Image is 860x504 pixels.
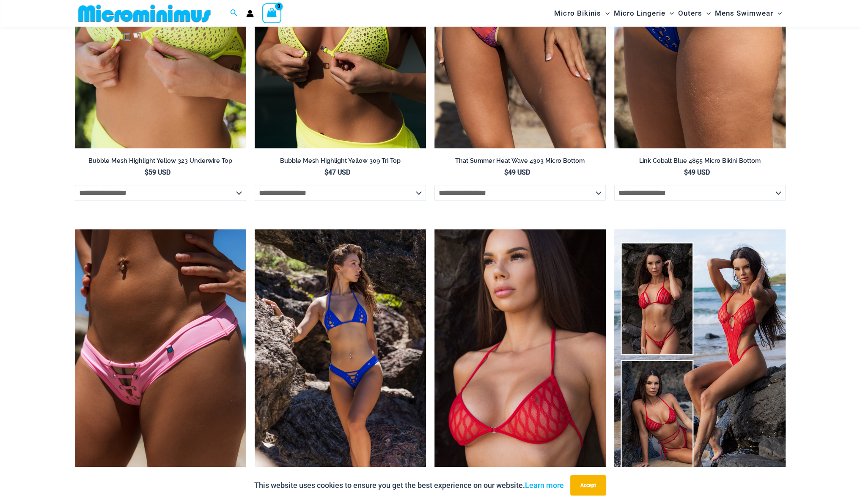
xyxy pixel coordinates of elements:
a: Link Pop Pink 4955 Bottom 01Link Pop Pink 4955 Bottom 02Link Pop Pink 4955 Bottom 02 [75,229,246,486]
span: $ [145,168,148,176]
img: Crystal Waves 327 Halter Top 01 [434,229,606,486]
h2: Link Cobalt Blue 4855 Micro Bikini Bottom [614,157,786,165]
span: Menu Toggle [702,3,711,24]
span: $ [504,168,508,176]
span: $ [684,168,688,176]
a: That Summer Heat Wave 4303 Micro Bottom [434,157,606,168]
span: Menu Toggle [601,3,610,24]
nav: Site Navigation [551,1,786,25]
span: Micro Bikinis [554,3,601,24]
a: View Shopping Cart, empty [262,3,282,23]
a: Bubble Mesh Highlight Yellow 309 Tri Top [255,157,426,168]
img: Link Cobalt Blue 3070 Top 4955 Bottom 03 [255,229,426,486]
bdi: 49 USD [504,168,530,176]
a: Crystal Waves 327 Halter Top 01Crystal Waves 327 Halter Top 4149 Thong 01Crystal Waves 327 Halter... [434,229,606,486]
img: Collection Pack [614,229,786,486]
a: Search icon link [230,8,238,19]
a: Collection PackCrystal Waves 305 Tri Top 4149 Thong 01Crystal Waves 305 Tri Top 4149 Thong 01 [614,229,786,486]
bdi: 49 USD [684,168,710,176]
h2: Bubble Mesh Highlight Yellow 323 Underwire Top [75,157,246,165]
button: Accept [570,475,606,496]
span: Outers [678,3,702,24]
a: Bubble Mesh Highlight Yellow 323 Underwire Top [75,157,246,168]
a: Link Cobalt Blue 4855 Micro Bikini Bottom [614,157,786,168]
a: Learn more [525,481,564,490]
a: Account icon link [246,10,254,17]
img: Link Pop Pink 4955 Bottom 01 [75,229,246,486]
bdi: 59 USD [145,168,170,176]
a: Link Cobalt Blue 3070 Top 4955 Bottom 03Link Cobalt Blue 3070 Top 4955 Bottom 04Link Cobalt Blue ... [255,229,426,486]
p: This website uses cookies to ensure you get the best experience on our website. [254,479,564,492]
a: Micro BikinisMenu ToggleMenu Toggle [552,3,612,24]
span: $ [324,168,328,176]
a: Mens SwimwearMenu ToggleMenu Toggle [713,3,784,24]
img: MM SHOP LOGO FLAT [75,4,214,23]
span: Menu Toggle [665,3,674,24]
h2: That Summer Heat Wave 4303 Micro Bottom [434,157,606,165]
span: Mens Swimwear [715,3,773,24]
a: OutersMenu ToggleMenu Toggle [676,3,713,24]
a: Micro LingerieMenu ToggleMenu Toggle [612,3,676,24]
span: Menu Toggle [773,3,782,24]
bdi: 47 USD [324,168,350,176]
span: Micro Lingerie [614,3,665,24]
h2: Bubble Mesh Highlight Yellow 309 Tri Top [255,157,426,165]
